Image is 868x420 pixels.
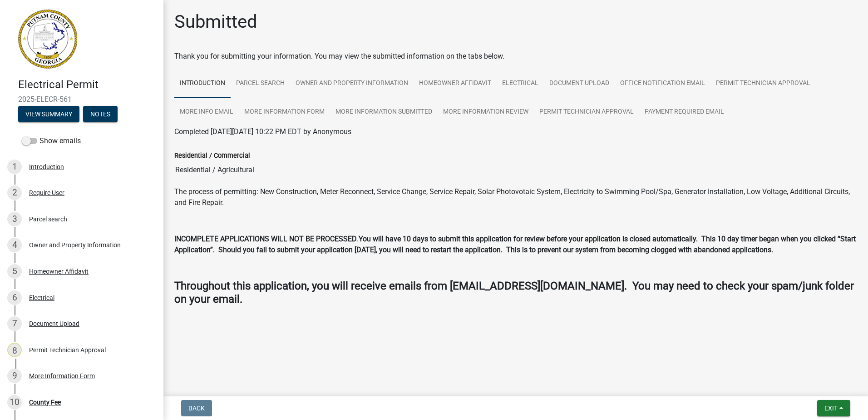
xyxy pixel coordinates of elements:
button: View Summary [18,106,79,122]
div: Require User [29,190,64,196]
button: Exit [817,400,850,416]
div: 4 [7,238,22,252]
a: More Info Email [174,98,239,127]
div: 3 [7,212,22,226]
strong: INCOMPLETE APPLICATIONS WILL NOT BE PROCESSED [174,235,357,243]
div: Introduction [29,164,64,170]
div: 9 [7,369,22,383]
span: Back [188,405,205,412]
p: . [174,234,857,255]
a: Homeowner Affidavit [414,69,497,98]
a: Parcel search [231,69,290,98]
div: 1 [7,160,22,174]
a: Electrical [497,69,544,98]
div: More Information Form [29,373,95,379]
h4: Electrical Permit [18,78,156,91]
a: Permit Technician Approval [710,69,816,98]
a: More Information Review [438,98,534,127]
strong: Throughout this application, you will receive emails from [EMAIL_ADDRESS][DOMAIN_NAME]. You may n... [174,280,854,305]
a: Owner and Property Information [290,69,414,98]
img: Putnam County, Georgia [18,10,77,69]
div: Permit Technician Approval [29,347,106,353]
p: The process of permitting: New Construction, Meter Reconnect, Service Change, Service Repair, Sol... [174,186,857,208]
a: More Information Form [239,98,330,127]
wm-modal-confirm: Summary [18,111,79,118]
a: Office Notification Email [615,69,710,98]
span: Completed [DATE][DATE] 10:22 PM EDT by Anonymous [174,127,351,136]
span: Exit [824,405,838,412]
label: Residential / Commercial [174,153,250,159]
div: Homeowner Affidavit [29,268,89,275]
button: Notes [83,106,118,122]
a: Introduction [174,69,231,98]
div: Electrical [29,295,54,301]
wm-modal-confirm: Notes [83,111,118,118]
div: County Fee [29,399,61,405]
div: 6 [7,290,22,305]
div: Document Upload [29,320,79,327]
div: Parcel search [29,216,67,222]
div: 5 [7,264,22,279]
div: Owner and Property Information [29,242,121,248]
a: Document Upload [544,69,615,98]
div: 7 [7,316,22,331]
strong: You will have 10 days to submit this application for review before your application is closed aut... [174,235,856,254]
span: 2025-ELECR-561 [18,95,145,104]
a: More Information Submitted [330,98,438,127]
div: 10 [7,395,22,410]
div: 8 [7,343,22,357]
a: Payment Required Email [639,98,730,127]
div: Thank you for submitting your information. You may view the submitted information on the tabs below. [174,51,857,62]
button: Back [181,400,212,416]
label: Show emails [22,135,81,146]
h1: Submitted [174,11,257,33]
a: Permit Technician Approval [534,98,639,127]
div: 2 [7,185,22,200]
